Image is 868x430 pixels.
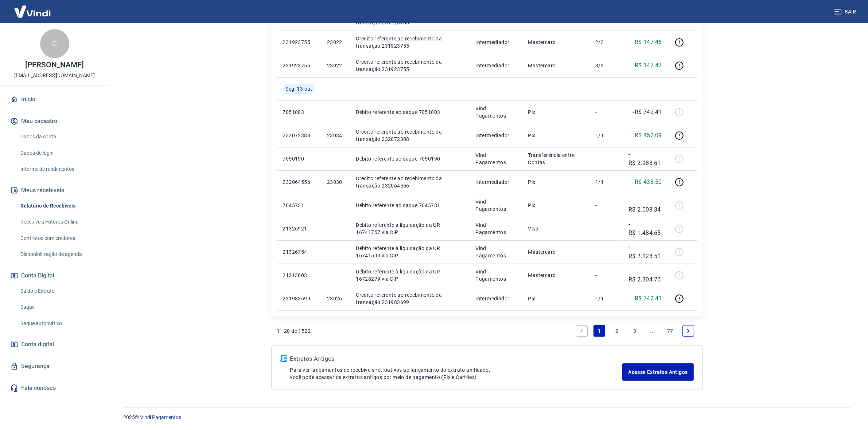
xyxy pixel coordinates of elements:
[664,325,676,337] a: Page 77
[528,178,584,186] p: Pix
[356,58,464,73] p: Crédito referente ao recebimento da transação 231923755
[140,414,181,420] a: Vindi Pagamentos
[356,109,464,116] p: Débito referente ao saque 7051803
[528,132,584,139] p: Pix
[17,129,100,144] a: Dados da conta
[283,225,315,232] p: 21326921
[528,272,584,279] p: Mastercard
[123,414,851,421] p: 2025 ©
[622,363,693,381] a: Acesse Extratos Antigos
[283,132,315,139] p: 232072388
[286,85,312,92] span: Seg, 13 out
[283,248,315,256] p: 21326754
[283,202,315,209] p: 7045731
[21,339,54,350] span: Conta digital
[356,175,464,189] p: Crédito referente ao recebimento da transação 232064556
[628,243,662,261] p: -R$ 2.128,51
[475,62,516,69] p: Intermediador
[327,178,344,186] p: 23030
[628,197,662,214] p: -R$ 2.008,34
[283,178,315,186] p: 232064556
[528,39,584,46] p: Mastercard
[595,62,617,69] p: 3/3
[475,295,516,302] p: Intermediador
[356,155,464,162] p: Débito referente ao saque 7050190
[573,322,697,340] ul: Pagination
[17,162,100,177] a: Informe de rendimentos
[628,220,662,237] p: -R$ 1.484,65
[528,225,584,232] p: Visa
[17,198,100,213] a: Relatório de Recebíveis
[576,325,588,337] a: Previous page
[528,202,584,209] p: Pix
[356,291,464,306] p: Crédito referente ao recebimento da transação 231983699
[9,336,100,352] a: Conta digital
[628,150,662,167] p: -R$ 2.988,61
[475,178,516,186] p: Intermediador
[595,109,617,116] p: -
[327,62,344,69] p: 23022
[17,284,100,299] a: Saldo e Extrato
[327,39,344,46] p: 23022
[475,221,516,236] p: Vindi Pagamentos
[528,62,584,69] p: Mastercard
[356,221,464,236] p: Débito referente à liquidação da UR 16741757 via CIP
[9,91,100,107] a: Início
[327,295,344,302] p: 23026
[356,202,464,209] p: Débito referente ao saque 7045731
[283,272,315,279] p: 21313603
[40,29,69,58] div: C
[9,268,100,284] button: Conta Digital
[635,178,662,186] p: R$ 438,50
[327,132,344,139] p: 23034
[283,39,315,46] p: 231923755
[356,35,464,50] p: Crédito referente ao recebimento da transação 231923755
[647,325,658,337] a: Jump forward
[283,109,315,116] p: 7051803
[528,109,584,116] p: Pix
[635,294,662,303] p: R$ 742,41
[356,268,464,283] p: Débito referente à liquidação da UR 16728279 via CIP
[17,300,100,315] a: Saque
[290,355,623,363] p: Extratos Antigos
[595,248,617,256] p: -
[528,151,584,166] p: Transferência entre Contas
[17,247,100,262] a: Disponibilização de agenda
[283,295,315,302] p: 231983699
[277,327,311,335] p: 1 - 20 de 1522
[475,268,516,283] p: Vindi Pagamentos
[17,231,100,246] a: Contratos com credores
[283,155,315,162] p: 7050190
[528,248,584,256] p: Mastercard
[9,0,56,23] img: Vindi
[17,146,100,161] a: Dados de login
[595,39,617,46] p: 2/3
[475,245,516,259] p: Vindi Pagamentos
[595,272,617,279] p: -
[635,131,662,140] p: R$ 452,09
[595,132,617,139] p: 1/1
[290,366,623,381] p: Para ver lançamentos de recebíveis retroativos ao lançamento do extrato unificado, você pode aces...
[475,132,516,139] p: Intermediador
[595,202,617,209] p: -
[475,105,516,119] p: Vindi Pagamentos
[9,380,100,396] a: Fale conosco
[475,198,516,213] p: Vindi Pagamentos
[280,355,287,362] img: ícone
[633,108,662,117] p: -R$ 742,41
[628,267,662,284] p: -R$ 2.304,70
[356,245,464,259] p: Débito referente à liquidação da UR 16741590 via CIP
[475,39,516,46] p: Intermediador
[283,62,315,69] p: 231923755
[17,214,100,229] a: Recebíveis Futuros Online
[595,225,617,232] p: -
[595,295,617,302] p: 1/1
[635,38,662,47] p: R$ 147,46
[595,155,617,162] p: -
[595,178,617,186] p: 1/1
[9,358,100,374] a: Segurança
[356,128,464,143] p: Crédito referente ao recebimento da transação 232072388
[611,325,623,337] a: Page 2
[25,61,83,69] p: [PERSON_NAME]
[593,325,605,337] a: Page 1 is your current page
